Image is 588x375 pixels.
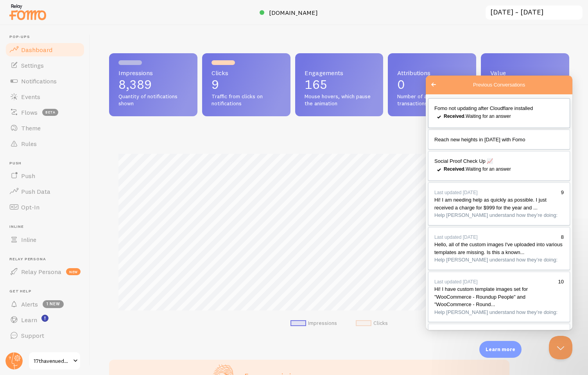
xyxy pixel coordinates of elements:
[212,70,281,76] span: Clicks
[479,341,522,358] div: Learn more
[21,316,37,324] span: Learn
[9,161,85,166] span: Push
[5,168,85,184] a: Push
[43,300,64,308] span: 1 new
[135,113,138,121] div: 9
[21,236,36,243] span: Inline
[9,34,85,40] span: Pop-ups
[21,61,44,69] span: Settings
[9,211,102,232] span: Hi! I have custom template images set for "WooCommerce - Roundup People" and "WooCommerce - Round...
[2,196,144,247] a: Last updated [DATE]10Hi! I have custom template images set for "WooCommerce - Roundup People" and...
[397,93,467,107] span: Number of attributed transactions
[9,289,85,294] span: Get Help
[426,76,572,330] iframe: Help Scout Beacon - Live Chat, Contact Form, and Knowledge Base
[9,166,137,180] span: Hello, all of the custom images I've uploaded into various templates are missing. Is this a known...
[2,76,144,105] a: Social Proof Check Up 📈Received.Waiting for an answer
[21,77,57,85] span: Notifications
[5,199,85,215] a: Opt-In
[21,268,61,276] span: Relay Persona
[21,332,44,339] span: Support
[18,38,85,43] span: . Waiting for an answer
[305,78,374,91] p: 165
[290,320,337,327] li: Impressions
[21,187,50,195] span: Push Data
[2,23,144,316] section: Previous Conversations
[21,46,52,54] span: Dashboard
[397,70,467,76] span: Attributions
[5,58,85,73] a: Settings
[21,140,37,148] span: Rules
[5,184,85,199] a: Push Data
[2,23,144,52] a: Fomo not updating after Cloudflare installedReceived.Waiting for an answer
[9,121,121,135] span: Hi! I am needing help as quickly as possible. I just received a charge for $999 for the year and ...
[9,159,52,164] span: Last updated [DATE]
[21,93,40,101] span: Events
[5,89,85,105] a: Events
[9,257,85,262] span: Relay Persona
[9,61,99,67] span: Reach new heights in [DATE] with Fomo
[5,105,85,120] a: Flows beta
[305,70,374,76] span: Engagements
[486,346,515,353] p: Learn more
[18,91,39,96] strong: Received
[21,300,38,308] span: Alerts
[212,93,281,107] span: Traffic from clicks on notifications
[356,320,388,327] li: Clicks
[66,268,81,275] span: new
[41,315,48,322] svg: <p>Watch New Feature Tutorials!</p>
[5,328,85,343] a: Support
[549,336,572,359] iframe: Help Scout Beacon - Close
[47,5,99,13] span: Previous Conversations
[135,158,138,166] div: 8
[5,312,85,328] a: Learn
[3,4,13,14] span: Go back
[28,352,81,370] a: 17thavenuedesigns
[305,93,374,107] span: Mouse hovers, which pause the animation
[42,109,58,116] span: beta
[34,356,71,366] span: 17thavenuedesigns
[21,203,39,211] span: Opt-In
[5,232,85,247] a: Inline
[5,42,85,58] a: Dashboard
[5,120,85,136] a: Theme
[397,78,467,91] p: 0
[118,70,188,76] span: Impressions
[18,38,39,43] strong: Received
[9,204,52,209] span: Last updated [DATE]
[490,70,560,76] span: Value
[9,224,85,229] span: Inline
[9,30,107,36] span: Fomo not updating after Cloudflare installed
[5,73,85,89] a: Notifications
[212,78,281,91] p: 9
[9,234,132,240] span: Help [PERSON_NAME] understand how they’re doing:
[18,91,85,96] span: . Waiting for an answer
[21,108,38,116] span: Flows
[9,83,67,88] span: Social Proof Check Up 📈
[9,114,52,120] span: Last updated [DATE]
[2,107,144,150] a: Last updated [DATE]9Hi! I am needing help as quickly as possible. I just received a charge for $9...
[5,296,85,312] a: Alerts 1 new
[21,124,41,132] span: Theme
[5,136,85,151] a: Rules
[21,172,35,180] span: Push
[9,137,132,142] span: Help [PERSON_NAME] understand how they’re doing:
[8,2,47,22] img: fomo-relay-logo-orange.svg
[133,202,138,210] div: 10
[9,181,132,187] span: Help [PERSON_NAME] understand how they’re doing:
[2,54,144,74] a: Reach new heights in [DATE] with Fomo
[5,264,85,279] a: Relay Persona new
[2,151,144,195] a: Last updated [DATE]8Hello, all of the custom images I've uploaded into various templates are miss...
[118,93,188,107] span: Quantity of notifications shown
[118,78,188,91] p: 8,389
